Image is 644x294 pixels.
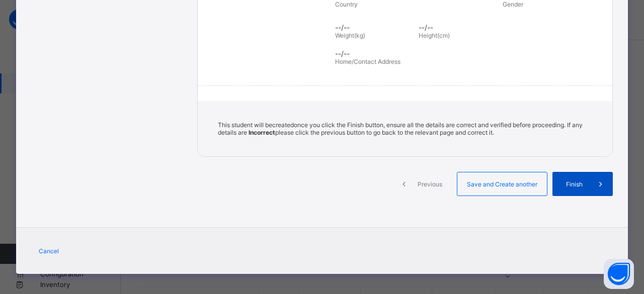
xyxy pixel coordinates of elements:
span: Country [335,1,358,8]
b: Incorrect [249,129,275,136]
span: --/-- [335,23,414,32]
span: --/-- [419,23,497,32]
span: Finish [560,180,589,188]
button: Open asap [604,259,634,289]
span: Gender [503,1,523,8]
span: Weight(kg) [335,32,365,39]
span: --/-- [335,49,597,58]
span: Height(cm) [419,32,450,39]
span: Previous [416,180,444,188]
span: Save and Create another [465,180,539,188]
span: Home/Contact Address [335,58,400,65]
span: Cancel [39,247,59,255]
span: This student will be created once you click the Finish button, ensure all the details are correct... [218,121,583,136]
